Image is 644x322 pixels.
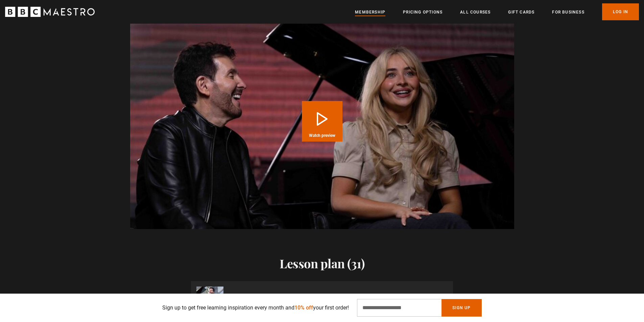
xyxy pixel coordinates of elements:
a: For business [552,9,584,16]
a: All Courses [460,9,491,16]
video-js: Video Player [130,13,514,229]
span: 10% off [294,304,313,311]
span: Introduction [238,293,264,300]
p: 01:42 [440,293,450,299]
svg: BBC Maestro [5,7,95,17]
a: Membership [355,9,385,16]
p: 01 [229,293,234,299]
a: Gift Cards [508,9,534,16]
a: Log In [602,3,639,20]
button: Play Course overview for Sing Like the Stars with Eric Vetro [302,101,342,142]
span: Watch preview [309,133,335,138]
nav: Primary [355,3,639,20]
button: Sign Up [442,299,481,317]
p: Sign up to get free learning inspiration every month and your first order! [162,304,349,312]
a: Pricing Options [403,9,443,16]
h2: Lesson plan (31) [191,256,453,270]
